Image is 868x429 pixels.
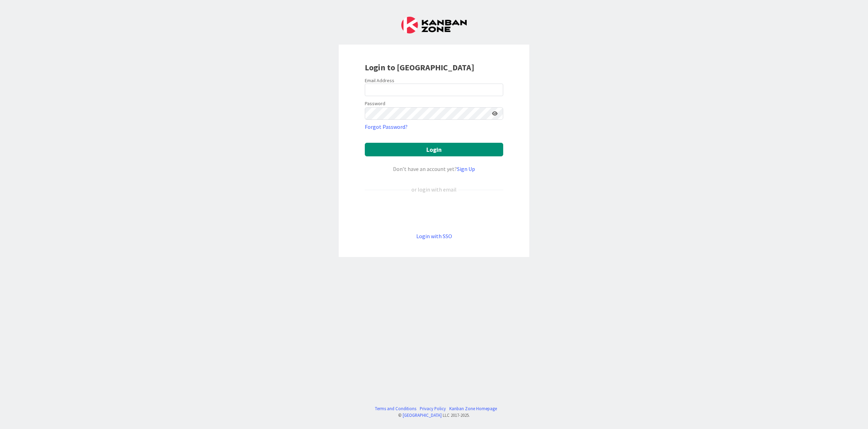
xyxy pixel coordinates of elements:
div: © LLC 2017- 2025 . [371,412,497,419]
button: Login [365,143,503,156]
label: Password [365,100,385,107]
label: Email Address [365,77,394,84]
iframe: Sign in with Google Button [361,205,507,220]
a: Privacy Policy [420,405,446,412]
img: Kanban Zone [401,17,467,33]
a: Sign Up [457,165,475,172]
a: Terms and Conditions [375,405,416,412]
div: or login with email [410,185,458,194]
a: Login with SSO [416,233,452,240]
b: Login to [GEOGRAPHIC_DATA] [365,62,474,73]
a: [GEOGRAPHIC_DATA] [403,412,442,418]
div: Don’t have an account yet? [365,165,503,173]
a: Kanban Zone Homepage [449,405,497,412]
a: Forgot Password? [365,123,408,131]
